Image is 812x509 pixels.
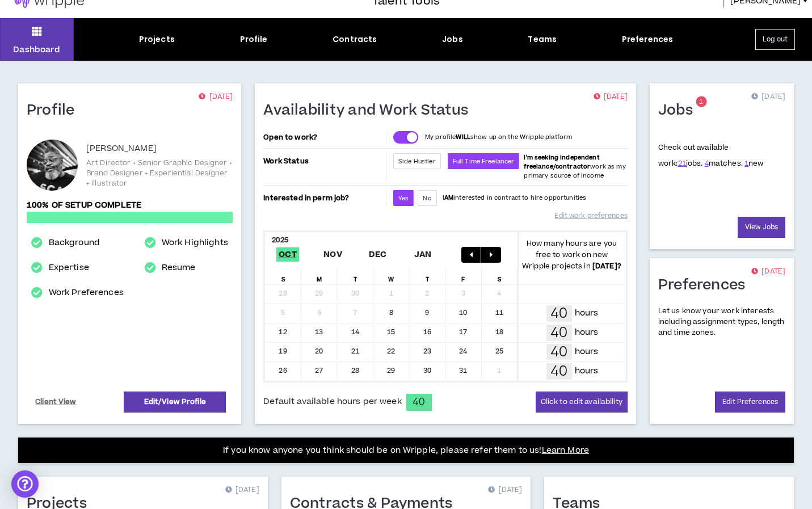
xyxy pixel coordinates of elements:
[622,33,674,45] div: Preferences
[333,33,377,45] div: Contracts
[124,392,226,413] a: Edit/View Profile
[554,206,627,226] a: Edit work preferences
[272,235,288,245] b: 2025
[678,158,703,169] span: jobs.
[13,44,60,56] p: Dashboard
[373,267,410,284] div: W
[744,158,764,169] span: new
[223,444,589,457] p: If you know anyone you think should be on Wripple, please refer them to us!
[162,261,196,275] a: Resume
[11,470,39,498] div: Open Intercom Messenger
[524,153,599,171] b: I'm seeking independent freelance/contractor
[715,392,785,413] a: Edit Preferences
[575,307,599,319] p: hours
[263,102,477,120] h1: Availability and Work Status
[49,261,89,275] a: Expertise
[423,194,431,203] span: No
[445,267,482,284] div: F
[705,158,743,169] span: matches.
[658,306,785,339] p: Let us know your work interests including assignment types, length and time zones.
[536,392,628,413] button: Click to edit availability
[658,142,764,169] p: Check out available work:
[199,91,233,103] p: [DATE]
[575,365,599,377] p: hours
[86,142,157,155] p: [PERSON_NAME]
[658,276,754,295] h1: Preferences
[528,33,557,45] div: Teams
[86,158,233,188] p: Art Director + Senior Graphic Designer + Brand Designer + Experiential Designer + Illustrator
[398,157,436,166] span: Side Hustler
[321,247,344,262] span: Nov
[265,267,301,284] div: S
[367,247,389,262] span: Dec
[409,267,445,284] div: T
[412,247,434,262] span: Jan
[518,238,626,272] p: How many hours are you free to work on new Wripple projects in
[425,133,572,142] p: My profile show up on the Wripple platform
[575,326,599,339] p: hours
[276,247,299,262] span: Oct
[27,102,83,120] h1: Profile
[263,190,384,206] p: Interested in perm job?
[139,33,175,45] div: Projects
[738,217,785,238] a: View Jobs
[263,133,384,142] p: Open to work?
[524,153,625,180] span: work as my primary source of income
[27,199,233,212] p: 100% of setup complete
[398,194,409,203] span: Yes
[301,267,338,284] div: M
[575,346,599,358] p: hours
[751,91,785,103] p: [DATE]
[49,236,100,250] a: Background
[240,33,268,45] div: Profile
[456,133,470,141] strong: WILL
[751,266,785,277] p: [DATE]
[443,193,587,203] p: I interested in contract to hire opportunities
[542,444,589,456] a: Learn More
[696,96,706,107] sup: 1
[705,158,709,169] a: 4
[482,267,518,284] div: S
[678,158,686,169] a: 21
[162,236,228,250] a: Work Highlights
[755,29,795,50] button: Log out
[488,485,522,496] p: [DATE]
[658,102,701,120] h1: Jobs
[594,91,628,103] p: [DATE]
[33,392,78,412] a: Client View
[744,158,748,169] a: 1
[699,97,703,107] span: 1
[263,396,401,408] span: Default available hours per week
[592,261,621,271] b: [DATE] ?
[442,33,463,45] div: Jobs
[49,286,124,300] a: Work Preferences
[263,153,384,169] p: Work Status
[337,267,373,284] div: T
[225,485,259,496] p: [DATE]
[27,140,78,191] div: Rick D.
[444,193,453,202] strong: AM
